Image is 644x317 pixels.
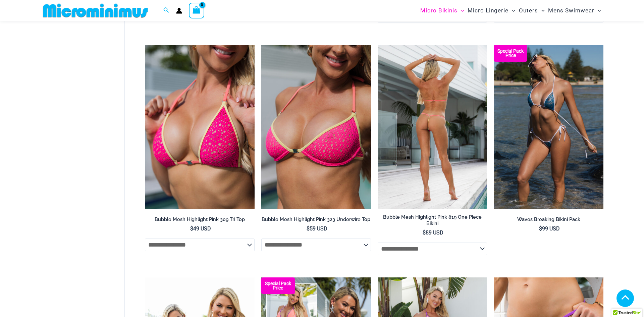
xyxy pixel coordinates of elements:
[468,2,508,19] span: Micro Lingerie
[420,2,458,19] span: Micro Bikinis
[538,2,545,19] span: Menu Toggle
[494,45,603,209] img: Waves Breaking Ocean 312 Top 456 Bottom 08
[261,281,295,290] b: Special Pack Price
[594,2,601,19] span: Menu Toggle
[517,2,546,19] a: OutersMenu ToggleMenu Toggle
[519,2,538,19] span: Outers
[261,45,371,209] a: Bubble Mesh Highlight Pink 323 Top 01Bubble Mesh Highlight Pink 323 Top 421 Micro 01Bubble Mesh H...
[307,225,327,232] bdi: 59 USD
[418,1,604,20] nav: Site Navigation
[423,229,443,236] bdi: 89 USD
[163,6,169,15] a: Search icon link
[40,3,151,18] img: MM SHOP LOGO FLAT
[190,225,193,232] span: $
[378,214,487,226] h2: Bubble Mesh Highlight Pink 819 One Piece Bikini
[419,2,466,19] a: Micro BikinisMenu ToggleMenu Toggle
[539,225,542,232] span: $
[145,45,255,209] a: Bubble Mesh Highlight Pink 309 Top 01Bubble Mesh Highlight Pink 309 Top 469 Thong 03Bubble Mesh H...
[466,2,517,19] a: Micro LingerieMenu ToggleMenu Toggle
[378,45,487,209] img: Bubble Mesh Highlight Pink 819 One Piece 03
[261,216,371,223] h2: Bubble Mesh Highlight Pink 323 Underwire Top
[261,216,371,225] a: Bubble Mesh Highlight Pink 323 Underwire Top
[494,49,527,58] b: Special Pack Price
[378,214,487,229] a: Bubble Mesh Highlight Pink 819 One Piece Bikini
[145,216,255,225] a: Bubble Mesh Highlight Pink 309 Tri Top
[190,225,211,232] bdi: 49 USD
[378,45,487,209] a: Bubble Mesh Highlight Pink 819 One Piece 01Bubble Mesh Highlight Pink 819 One Piece 03Bubble Mesh...
[508,2,515,19] span: Menu Toggle
[539,225,560,232] bdi: 99 USD
[261,45,371,209] img: Bubble Mesh Highlight Pink 323 Top 01
[546,2,603,19] a: Mens SwimwearMenu ToggleMenu Toggle
[548,2,594,19] span: Mens Swimwear
[145,45,255,209] img: Bubble Mesh Highlight Pink 309 Top 01
[189,3,204,18] a: View Shopping Cart, empty
[423,229,426,236] span: $
[176,8,182,14] a: Account icon link
[307,225,310,232] span: $
[494,216,603,225] a: Waves Breaking Bikini Pack
[458,2,464,19] span: Menu Toggle
[494,216,603,223] h2: Waves Breaking Bikini Pack
[145,216,255,223] h2: Bubble Mesh Highlight Pink 309 Tri Top
[494,45,603,209] a: Waves Breaking Ocean 312 Top 456 Bottom 08 Waves Breaking Ocean 312 Top 456 Bottom 04Waves Breaki...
